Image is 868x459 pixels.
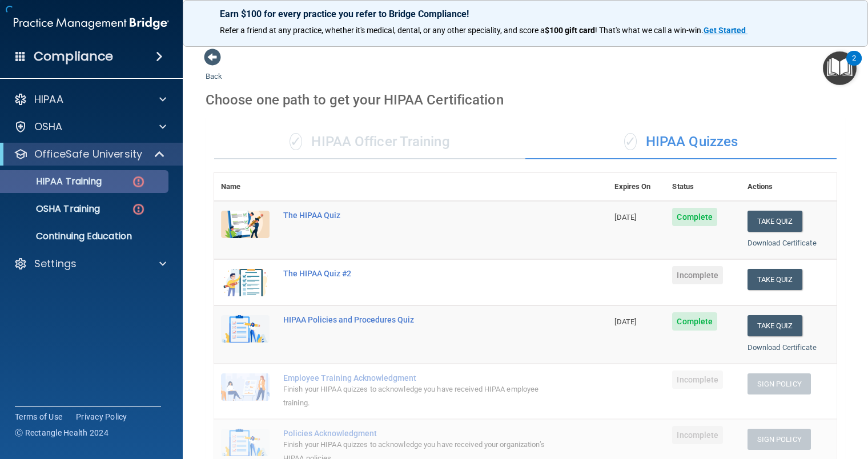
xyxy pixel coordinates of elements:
th: Expires On [608,173,665,201]
a: Back [206,58,222,80]
button: Sign Policy [748,373,811,394]
div: Employee Training Acknowledgment [283,373,550,382]
button: Take Quiz [748,269,802,290]
p: OSHA [34,120,63,134]
span: Refer a friend at any practice, whether it's medical, dental, or any other speciality, and score a [220,26,545,35]
div: Policies Acknowledgment [283,429,550,438]
div: 2 [852,58,856,73]
span: ✓ [624,133,637,150]
span: Incomplete [672,266,723,284]
img: PMB logo [14,12,169,35]
th: Name [214,173,276,201]
button: Open Resource Center, 2 new notifications [823,51,857,85]
a: Terms of Use [15,411,62,422]
a: Privacy Policy [76,411,127,422]
span: ! That's what we call a win-win. [595,26,704,35]
div: HIPAA Officer Training [214,125,525,159]
a: Download Certificate [748,343,817,352]
a: OfficeSafe University [14,147,166,161]
p: OSHA Training [7,203,100,215]
div: The HIPAA Quiz #2 [283,269,550,278]
a: Download Certificate [748,239,817,247]
strong: $100 gift card [545,26,595,35]
p: HIPAA [34,92,63,106]
div: Finish your HIPAA quizzes to acknowledge you have received HIPAA employee training. [283,382,550,410]
div: Choose one path to get your HIPAA Certification [206,83,845,116]
p: Earn $100 for every practice you refer to Bridge Compliance! [220,9,831,19]
span: [DATE] [614,317,636,326]
h4: Compliance [34,49,113,65]
span: Complete [672,312,717,331]
a: HIPAA [14,92,166,106]
button: Take Quiz [748,211,802,232]
a: Get Started [704,26,748,35]
span: Incomplete [672,426,723,444]
a: OSHA [14,120,166,134]
p: OfficeSafe University [34,147,142,161]
p: Settings [34,257,77,271]
a: Settings [14,257,166,271]
span: ✓ [290,133,302,150]
span: Incomplete [672,371,723,389]
th: Actions [741,173,837,201]
span: [DATE] [614,213,636,222]
div: The HIPAA Quiz [283,211,550,220]
strong: Get Started [704,26,746,35]
p: Continuing Education [7,231,163,242]
p: HIPAA Training [7,176,102,187]
div: HIPAA Quizzes [525,125,837,159]
button: Take Quiz [748,315,802,336]
button: Sign Policy [748,429,811,450]
img: danger-circle.6113f641.png [131,175,146,189]
img: danger-circle.6113f641.png [131,202,146,216]
span: Ⓒ Rectangle Health 2024 [15,427,108,438]
span: Complete [672,208,717,226]
div: HIPAA Policies and Procedures Quiz [283,315,550,324]
th: Status [665,173,740,201]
